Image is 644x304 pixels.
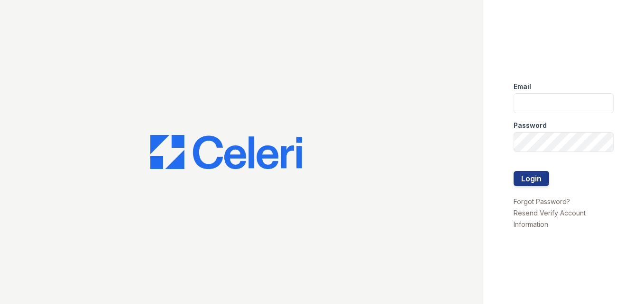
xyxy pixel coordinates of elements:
label: Email [514,82,531,91]
a: Forgot Password? [514,197,570,206]
button: Login [514,171,549,186]
label: Password [514,121,547,130]
a: Resend Verify Account Information [514,209,586,228]
img: CE_Logo_Blue-a8612792a0a2168367f1c8372b55b34899dd931a85d93a1a3d3e32e68fde9ad4.png [150,135,302,169]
